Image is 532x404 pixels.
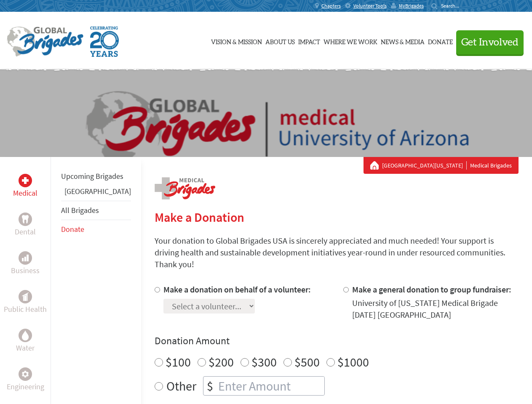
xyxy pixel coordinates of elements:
[90,27,119,57] img: Global Brigades Celebrating 20 Years
[399,3,424,9] span: MyBrigades
[298,20,320,62] a: Impact
[19,213,32,226] div: Dental
[441,3,465,9] input: Search...
[22,255,29,261] img: Business
[16,342,35,354] p: Water
[166,354,191,370] label: $100
[61,186,131,201] li: Greece
[323,20,377,62] a: Where We Work
[381,20,425,62] a: News & Media
[13,174,37,199] a: MedicalMedical
[22,177,29,184] img: Medical
[16,329,35,354] a: WaterWater
[209,354,234,370] label: $200
[155,235,519,270] p: Your donation to Global Brigades USA is sincerely appreciated and much needed! Your support is dr...
[166,376,196,396] label: Other
[22,371,29,377] img: Engineering
[251,354,277,370] label: $300
[64,186,131,196] a: [GEOGRAPHIC_DATA]
[61,224,84,234] a: Donate
[211,20,262,62] a: Vision & Mission
[19,367,32,381] div: Engineering
[456,30,524,54] button: Get Involved
[4,303,47,315] p: Public Health
[294,354,320,370] label: $500
[22,292,29,301] img: Public Health
[61,171,123,181] a: Upcoming Brigades
[7,27,83,57] img: Global Brigades Logo
[265,20,295,62] a: About Us
[461,37,519,48] span: Get Involved
[61,167,131,186] li: Upcoming Brigades
[155,177,215,199] img: logo-medical.png
[428,20,453,62] a: Donate
[19,251,32,265] div: Business
[321,3,341,9] span: Chapters
[155,334,519,348] h4: Donation Amount
[353,3,387,9] span: Volunteer Tools
[22,215,29,223] img: Dental
[61,205,99,215] a: All Brigades
[61,201,131,220] li: All Brigades
[19,174,32,187] div: Medical
[352,284,511,295] label: Make a general donation to group fundraiser:
[217,377,324,395] input: Enter Amount
[13,187,37,199] p: Medical
[19,290,32,303] div: Public Health
[15,226,36,238] p: Dental
[7,381,44,393] p: Engineering
[11,265,40,276] p: Business
[382,161,467,170] a: [GEOGRAPHIC_DATA][US_STATE]
[370,161,512,170] div: Medical Brigades
[11,251,40,276] a: BusinessBusiness
[203,377,217,395] div: $
[337,354,369,370] label: $1000
[15,213,36,238] a: DentalDental
[4,290,47,315] a: Public HealthPublic Health
[7,367,44,393] a: EngineeringEngineering
[155,210,519,225] h2: Make a Donation
[352,297,519,321] div: University of [US_STATE] Medical Brigade [DATE] [GEOGRAPHIC_DATA]
[163,284,311,295] label: Make a donation on behalf of a volunteer:
[22,330,29,340] img: Water
[19,329,32,342] div: Water
[61,220,131,239] li: Donate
